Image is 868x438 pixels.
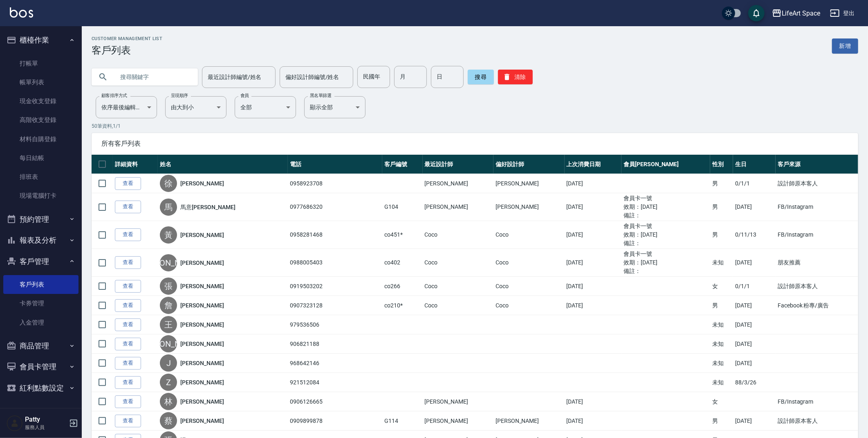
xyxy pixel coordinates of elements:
td: 未知 [710,354,733,373]
a: 查看 [115,338,141,350]
ul: 備註： [624,239,708,248]
td: Coco [493,277,565,296]
td: 女 [710,392,733,411]
td: 921512084 [288,373,382,392]
ul: 會員卡一號 [624,250,708,258]
th: 生日 [733,155,776,174]
td: 設計師原本客人 [776,174,858,193]
label: 呈現順序 [171,93,188,99]
td: 0958923708 [288,174,382,193]
a: 帳單列表 [3,73,79,92]
ul: 效期： [DATE] [624,258,708,267]
span: 所有客戶列表 [101,140,848,148]
a: [PERSON_NAME] [180,359,224,367]
td: [DATE] [565,392,622,411]
td: 設計師原本客人 [776,277,858,296]
a: 查看 [115,376,141,389]
td: [DATE] [565,174,622,193]
td: 未知 [710,249,733,277]
button: 會員卡管理 [3,356,79,377]
button: 預約管理 [3,209,79,230]
th: 最近設計師 [423,155,494,174]
button: 紅利點數設定 [3,377,79,399]
td: 0909899878 [288,411,382,431]
ul: 效期： [DATE] [624,203,708,211]
a: 每日結帳 [3,149,79,167]
a: [PERSON_NAME] [180,282,224,290]
td: co266 [382,277,422,296]
p: 50 筆資料, 1 / 1 [92,122,858,130]
button: 清除 [498,70,533,84]
ul: 備註： [624,211,708,220]
button: 商品管理 [3,335,79,357]
a: 查看 [115,395,141,408]
td: G114 [382,411,422,431]
th: 客戶來源 [776,155,858,174]
a: 馬意[PERSON_NAME] [180,203,235,211]
h2: Customer Management List [92,36,162,41]
td: 0919503202 [288,277,382,296]
div: 蔡 [160,412,177,429]
td: [DATE] [565,277,622,296]
td: 男 [710,221,733,249]
a: 查看 [115,318,141,331]
td: co451* [382,221,422,249]
td: [DATE] [565,221,622,249]
a: [PERSON_NAME] [180,417,224,425]
td: G104 [382,193,422,221]
div: 王 [160,316,177,333]
td: 0/1/1 [733,174,776,193]
td: FB/Instagram [776,392,858,411]
th: 上次消費日期 [565,155,622,174]
div: 張 [160,278,177,295]
div: 林 [160,393,177,410]
td: 未知 [710,334,733,354]
div: 徐 [160,175,177,192]
a: 新增 [832,38,858,54]
h3: 客戶列表 [92,45,162,56]
td: 0907323128 [288,296,382,315]
a: 排班表 [3,167,79,186]
a: 查看 [115,357,141,370]
div: LifeArt Space [782,8,820,18]
td: [PERSON_NAME] [493,411,565,431]
button: 客戶管理 [3,251,79,272]
td: [DATE] [565,296,622,315]
a: 入金管理 [3,313,79,332]
th: 電話 [288,155,382,174]
td: 0906126665 [288,392,382,411]
th: 詳細資料 [113,155,158,174]
td: FB/Instagram [776,193,858,221]
th: 偏好設計師 [493,155,565,174]
td: [DATE] [565,411,622,431]
a: [PERSON_NAME] [180,231,224,239]
a: [PERSON_NAME] [180,321,224,329]
td: 0/11/13 [733,221,776,249]
td: [PERSON_NAME] [423,174,494,193]
td: Facebook 粉專/廣告 [776,296,858,315]
div: 由大到小 [165,96,227,118]
td: 男 [710,411,733,431]
td: Coco [423,249,494,277]
ul: 會員卡一號 [624,194,708,203]
td: Coco [423,221,494,249]
td: 男 [710,193,733,221]
h5: Patty [25,415,67,424]
a: 打帳單 [3,54,79,73]
img: Logo [10,7,33,18]
td: co402 [382,249,422,277]
td: 0958281468 [288,221,382,249]
button: save [748,5,765,21]
a: 現金收支登錄 [3,92,79,111]
a: [PERSON_NAME] [180,340,224,348]
a: [PERSON_NAME] [180,179,224,187]
td: [DATE] [565,249,622,277]
td: Coco [493,221,565,249]
td: [DATE] [733,193,776,221]
td: 未知 [710,373,733,392]
a: 查看 [115,177,141,190]
td: 女 [710,277,733,296]
th: 會員[PERSON_NAME] [621,155,710,174]
div: [PERSON_NAME] [160,254,177,271]
td: Coco [423,296,494,315]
